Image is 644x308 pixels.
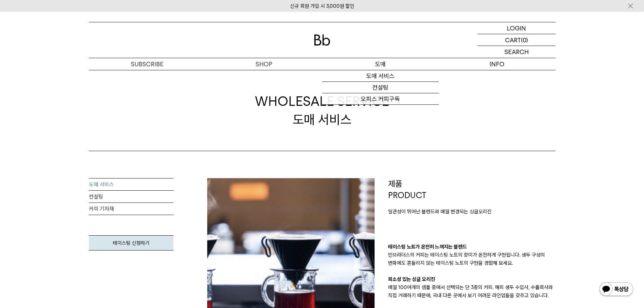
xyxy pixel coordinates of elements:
[504,46,529,58] p: SEARCH
[89,58,206,70] a: SUBSCRIBE
[478,22,555,34] a: LOGIN
[388,208,555,216] p: 일관성이 뛰어난 블렌드와 매월 변경되는 싱글오리진
[388,178,555,201] p: 제품 PRODUCT
[505,34,521,46] p: CART
[322,70,439,82] a: 도매 서비스
[388,251,555,267] p: 빈브라더스의 커피는 테이스팅 노트의 향미가 온전하게 구현됩니다. 생두 구성의 변화에도 흔들리지 않는 테이스팅 노트의 구현을 경험해 보세요.
[507,22,526,34] p: LOGIN
[89,203,173,215] a: 커피 기자재
[89,179,173,191] a: 도매 서비스
[314,34,330,46] img: 로고
[439,58,555,70] p: INFO
[478,34,555,46] a: CART (0)
[322,58,439,70] p: 도매
[89,191,173,203] a: 컨설팅
[255,92,389,128] div: 도매 서비스
[388,283,555,300] p: 매월 100여개의 샘플 중에서 선택되는 단 3종의 커피. 해외 생두 수입사, 수출회사와 직접 거래하기 때문에, 국내 다른 곳에서 보기 어려운 라인업들을 갖추고 있습니다.
[206,58,322,70] a: SHOP
[255,92,389,110] span: WHOLESALE SERVICE
[521,34,528,46] p: (0)
[290,3,354,9] a: 신규 회원 가입 시 3,000원 할인
[322,93,439,105] a: 오피스 커피구독
[388,275,555,283] p: 희소성 있는 싱글 오리진
[599,282,634,298] img: 카카오톡 채널 1:1 채팅 버튼
[388,243,555,251] p: 테이스팅 노트가 온전히 느껴지는 블렌드
[89,235,173,251] a: 테이스팅 신청하기
[322,82,439,93] a: 컨설팅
